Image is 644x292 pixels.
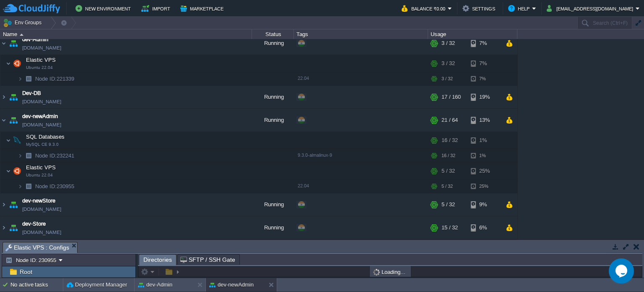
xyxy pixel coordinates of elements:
[471,149,498,162] div: 1%
[22,220,46,228] a: dev-Store
[8,193,19,216] img: AMDAwAAAACH5BAEAAAAALAAAAAABAAEAAAICRAEAOw==
[0,216,7,239] img: AMDAwAAAACH5BAEAAAAALAAAAAABAAEAAAICRAEAOw==
[441,86,461,108] div: 17 / 160
[22,121,61,129] span: [DOMAIN_NAME]
[471,163,498,179] div: 25%
[441,216,458,239] div: 15 / 32
[11,55,23,72] img: AMDAwAAAACH5BAEAAAAALAAAAAABAAEAAAICRAEAOw==
[5,242,69,253] span: Elastic VPS : Configs
[25,57,57,63] a: Elastic VPSUbuntu 22.04
[22,197,55,205] a: dev-newStore
[402,3,448,13] button: Balance ₹0.00
[11,132,23,149] img: AMDAwAAAACH5BAEAAAAALAAAAAABAAEAAAICRAEAOw==
[34,152,75,159] span: 232241
[26,173,53,178] span: Ubuntu 22.04
[298,183,309,188] span: 22.04
[20,34,23,36] img: AMDAwAAAACH5BAEAAAAALAAAAAABAAEAAAICRAEAOw==
[252,29,293,39] div: Status
[609,258,636,284] iframe: chat widget
[441,149,455,162] div: 16 / 32
[508,3,532,13] button: Help
[138,281,172,289] button: dev-Admin
[294,29,428,39] div: Tags
[441,32,455,55] div: 3 / 32
[471,55,498,72] div: 7%
[35,153,57,159] span: Node ID:
[22,44,61,52] span: [DOMAIN_NAME]
[0,109,7,132] img: AMDAwAAAACH5BAEAAAAALAAAAAABAAEAAAICRAEAOw==
[6,163,11,179] img: AMDAwAAAACH5BAEAAAAALAAAAAABAAEAAAICRAEAOw==
[6,55,11,72] img: AMDAwAAAACH5BAEAAAAALAAAAAABAAEAAAICRAEAOw==
[441,55,455,72] div: 3 / 32
[252,216,294,239] div: Running
[441,132,458,149] div: 16 / 32
[462,3,498,13] button: Settings
[34,75,75,82] a: Node ID:221339
[18,180,23,193] img: AMDAwAAAACH5BAEAAAAALAAAAAABAAEAAAICRAEAOw==
[25,164,57,171] a: Elastic VPSUbuntu 22.04
[0,193,7,216] img: AMDAwAAAACH5BAEAAAAALAAAAAABAAEAAAICRAEAOw==
[441,163,455,179] div: 5 / 32
[8,216,19,239] img: AMDAwAAAACH5BAEAAAAALAAAAAABAAEAAAICRAEAOw==
[25,133,66,140] span: SQL Databases
[371,266,410,278] div: Loading...
[471,32,498,55] div: 7%
[23,180,34,193] img: AMDAwAAAACH5BAEAAAAALAAAAAABAAEAAAICRAEAOw==
[180,255,235,265] span: SFTP / SSH Gate
[471,193,498,216] div: 9%
[10,278,63,292] div: No active tasks
[23,149,34,162] img: AMDAwAAAACH5BAEAAAAALAAAAAABAAEAAAICRAEAOw==
[471,72,498,85] div: 7%
[34,75,75,82] span: 221339
[22,205,61,213] span: [DOMAIN_NAME]
[471,216,498,239] div: 6%
[34,183,75,190] a: Node ID:230955
[441,180,453,193] div: 5 / 32
[11,163,23,179] img: AMDAwAAAACH5BAEAAAAALAAAAAABAAEAAAICRAEAOw==
[22,89,41,97] a: Dev-DB
[22,112,58,121] a: dev-newAdmin
[18,149,23,162] img: AMDAwAAAACH5BAEAAAAALAAAAAABAAEAAAICRAEAOw==
[22,35,48,44] a: dev-Admin
[5,256,59,264] button: Node ID: 230955
[75,3,133,13] button: New Environment
[252,86,294,108] div: Running
[34,183,75,190] span: 230955
[25,164,57,171] span: Elastic VPS
[441,193,455,216] div: 5 / 32
[18,268,34,276] a: Root
[23,72,34,85] img: AMDAwAAAACH5BAEAAAAALAAAAAABAAEAAAICRAEAOw==
[471,180,498,193] div: 25%
[428,29,517,39] div: Usage
[141,3,173,13] button: Import
[6,132,11,149] img: AMDAwAAAACH5BAEAAAAALAAAAAABAAEAAAICRAEAOw==
[0,86,7,108] img: AMDAwAAAACH5BAEAAAAALAAAAAABAAEAAAICRAEAOw==
[471,109,498,132] div: 13%
[252,193,294,216] div: Running
[180,3,226,13] button: Marketplace
[0,32,7,55] img: AMDAwAAAACH5BAEAAAAALAAAAAABAAEAAAICRAEAOw==
[67,281,127,289] button: Deployment Manager
[18,72,23,85] img: AMDAwAAAACH5BAEAAAAALAAAAAABAAEAAAICRAEAOw==
[1,29,252,39] div: Name
[298,153,332,158] span: 9.3.0-almalinux-9
[8,109,19,132] img: AMDAwAAAACH5BAEAAAAALAAAAAABAAEAAAICRAEAOw==
[3,3,60,14] img: CloudJiffy
[209,281,254,289] button: dev-newAdmin
[26,142,59,147] span: MySQL CE 9.3.0
[441,72,453,85] div: 3 / 32
[22,97,61,106] span: [DOMAIN_NAME]
[8,86,19,108] img: AMDAwAAAACH5BAEAAAAALAAAAAABAAEAAAICRAEAOw==
[35,76,57,82] span: Node ID:
[35,183,57,189] span: Node ID:
[34,152,75,159] a: Node ID:232241
[3,17,44,29] button: Env Groups
[471,86,498,108] div: 19%
[143,255,172,265] span: Directories
[252,32,294,55] div: Running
